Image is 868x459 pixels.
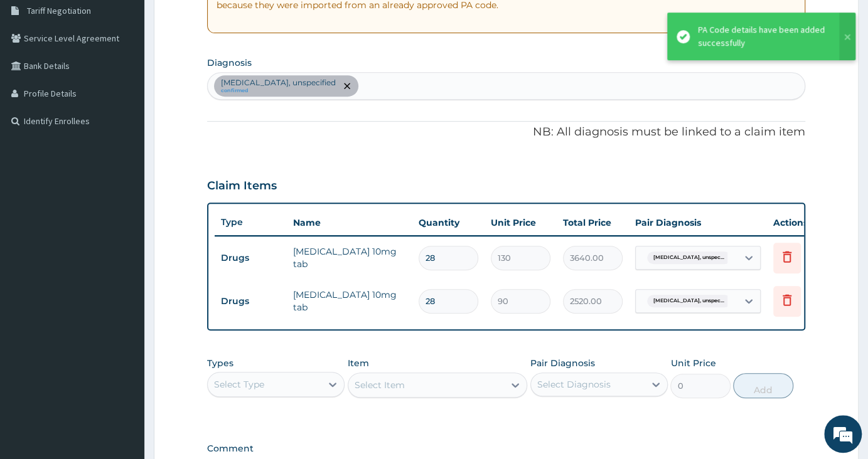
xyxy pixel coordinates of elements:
th: Actions [767,210,830,235]
th: Quantity [412,210,485,235]
h3: Claim Items [207,179,277,193]
th: Type [215,211,287,234]
div: PA Code details have been added successfully [698,23,827,50]
div: Select Type [214,378,264,391]
div: Minimize live chat window [206,6,236,36]
td: Drugs [215,290,287,313]
label: Diagnosis [207,56,252,69]
th: Total Price [557,210,629,235]
label: Types [207,358,233,369]
label: Unit Price [670,357,715,369]
td: [MEDICAL_DATA] 10mg tab [287,282,412,320]
div: Chat with us now [65,70,211,87]
td: [MEDICAL_DATA] 10mg tab [287,239,412,277]
td: Drugs [215,246,287,270]
label: Comment [207,443,805,454]
p: [MEDICAL_DATA], unspecified [221,78,336,88]
th: Unit Price [485,210,557,235]
span: [MEDICAL_DATA], unspec... [647,251,731,264]
img: d_794563401_company_1708531726252_794563401 [23,63,51,94]
textarea: Type your message and hit 'Enter' [6,317,239,361]
span: We're online! [73,145,173,272]
button: Add [733,373,793,398]
th: Pair Diagnosis [629,210,767,235]
label: Item [348,357,369,369]
th: Name [287,210,412,235]
span: remove selection option [341,80,353,92]
small: confirmed [221,88,336,94]
label: Pair Diagnosis [530,357,595,369]
p: NB: All diagnosis must be linked to a claim item [207,124,805,140]
span: [MEDICAL_DATA], unspec... [647,295,731,307]
div: Select Diagnosis [537,378,611,391]
span: Tariff Negotiation [27,5,91,16]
